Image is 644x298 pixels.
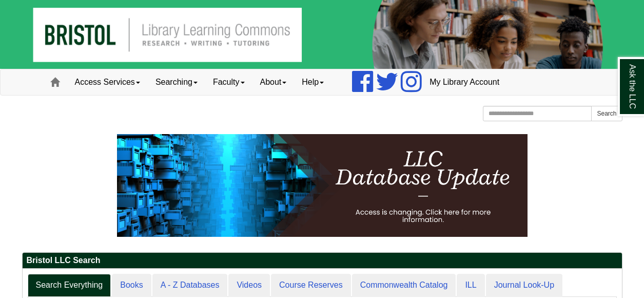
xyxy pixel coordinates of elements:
a: Course Reserves [271,274,351,297]
a: Videos [228,274,270,297]
a: Search Everything [28,274,111,297]
a: Searching [148,69,205,95]
a: Access Services [67,69,148,95]
a: Journal Look-Up [486,274,562,297]
a: My Library Account [422,69,507,95]
a: Commonwealth Catalog [352,274,456,297]
a: Books [112,274,151,297]
a: Faculty [205,69,252,95]
button: Search [591,106,622,121]
a: Help [294,69,331,95]
a: A - Z Databases [152,274,228,297]
h2: Bristol LLC Search [23,253,622,269]
a: About [252,69,295,95]
a: ILL [457,274,484,297]
img: HTML tutorial [117,134,528,237]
